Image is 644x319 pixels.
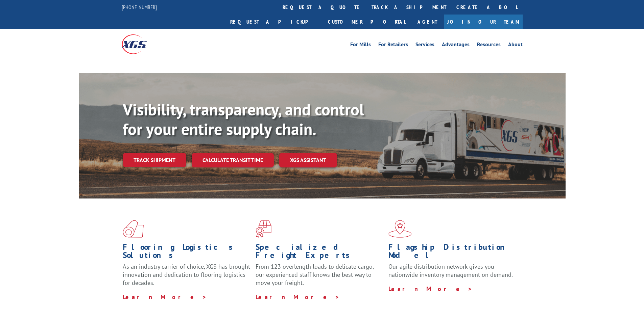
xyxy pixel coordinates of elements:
a: For Retailers [378,42,408,49]
a: Calculate transit time [192,153,274,167]
a: Track shipment [123,153,186,167]
a: XGS ASSISTANT [279,153,337,167]
a: Learn More > [256,293,340,301]
a: [PHONE_NUMBER] [122,4,157,10]
a: Join Our Team [444,15,523,29]
h1: Flooring Logistics Solutions [123,243,251,263]
h1: Specialized Freight Experts [256,243,383,263]
img: xgs-icon-flagship-distribution-model-red [388,220,412,238]
a: Resources [477,42,501,49]
a: For Mills [350,42,371,49]
a: Advantages [442,42,470,49]
p: From 123 overlength loads to delicate cargo, our experienced staff knows the best way to move you... [256,263,383,293]
img: xgs-icon-focused-on-flooring-red [256,220,271,238]
b: Visibility, transparency, and control for your entire supply chain. [123,99,364,139]
img: xgs-icon-total-supply-chain-intelligence-red [123,220,144,238]
span: Our agile distribution network gives you nationwide inventory management on demand. [388,263,513,278]
a: Agent [411,15,444,29]
a: Customer Portal [323,15,411,29]
a: Request a pickup [225,15,323,29]
span: As an industry carrier of choice, XGS has brought innovation and dedication to flooring logistics... [123,263,250,287]
a: Learn More > [388,285,473,293]
h1: Flagship Distribution Model [388,243,516,263]
a: Learn More > [123,293,207,301]
a: Services [415,42,434,49]
a: About [508,42,523,49]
